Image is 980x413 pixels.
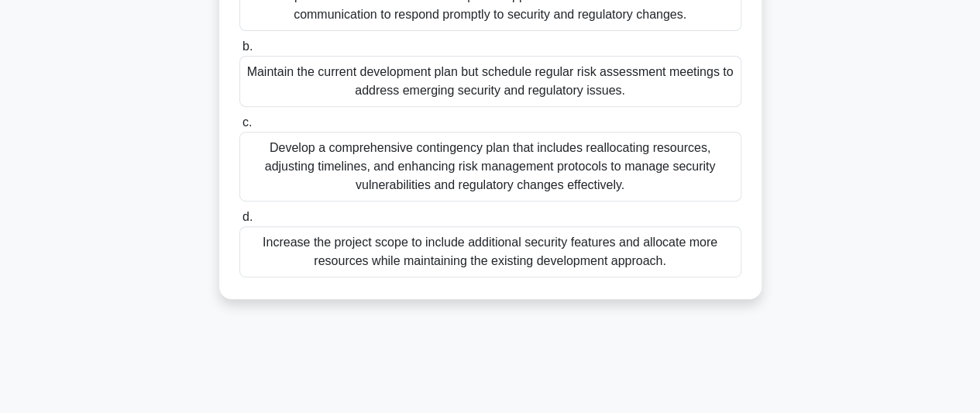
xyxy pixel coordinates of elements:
[239,56,741,107] div: Maintain the current development plan but schedule regular risk assessment meetings to address em...
[242,210,253,223] span: d.
[242,115,252,129] span: c.
[242,40,253,53] span: b.
[239,132,741,201] div: Develop a comprehensive contingency plan that includes reallocating resources, adjusting timeline...
[239,226,741,277] div: Increase the project scope to include additional security features and allocate more resources wh...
